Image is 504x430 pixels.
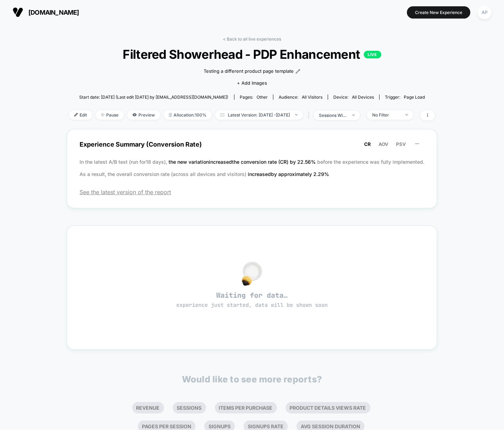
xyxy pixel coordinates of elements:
[295,114,298,115] img: end
[69,110,92,120] span: Edit
[302,94,322,100] span: All Visitors
[306,110,314,120] span: |
[240,94,268,100] div: Pages:
[237,80,267,86] span: + Add Images
[376,141,390,147] button: AOV
[223,36,281,42] a: < Back to all live experiences
[176,302,328,309] span: experience just started, data will be shown soon
[352,94,374,100] span: all devices
[404,94,425,100] span: Page Load
[182,374,322,385] p: Would like to see more reports?
[11,7,81,18] button: [DOMAIN_NAME]
[96,110,124,120] span: Pause
[362,141,373,147] button: CR
[80,291,424,309] span: Waiting for data…
[79,94,228,100] span: Start date: [DATE] (Last edit [DATE] by [EMAIL_ADDRESS][DOMAIN_NAME])
[364,51,381,58] p: LIVE
[164,110,212,120] span: Allocation: 100%
[328,94,379,100] span: Device:
[80,189,424,196] span: See the latest version of the report
[407,6,470,19] button: Create New Experience
[215,402,277,414] li: Items Per Purchase
[215,110,303,120] span: Latest Version: [DATE] - [DATE]
[242,261,262,286] img: no_data
[364,141,371,147] span: CR
[101,113,104,117] img: end
[379,141,388,147] span: AOV
[476,5,493,20] button: AP
[132,402,164,414] li: Revenue
[394,141,408,147] button: PSV
[279,94,322,100] div: Audience:
[372,112,400,118] div: No Filter
[204,68,294,75] span: Testing a different product page template
[169,159,317,165] span: the new variation increased the conversion rate (CR) by 22.56 %
[248,171,329,177] span: increased by approximately 2.29 %
[127,110,160,120] span: Preview
[396,141,406,147] span: PSV
[28,9,79,16] span: [DOMAIN_NAME]
[169,113,172,117] img: rebalance
[406,114,408,115] img: end
[220,113,224,117] img: calendar
[173,402,206,414] li: Sessions
[80,156,424,180] p: In the latest A/B test (run for 18 days), before the experience was fully implemented. As a resul...
[13,7,23,17] img: Visually logo
[80,136,424,152] span: Experience Summary (Conversion Rate)
[385,94,425,100] div: Trigger:
[319,113,347,118] div: sessions with impression
[87,47,417,62] span: Filtered Showerhead - PDP Enhancement
[257,94,268,100] span: other
[352,114,355,116] img: end
[286,402,370,414] li: Product Details Views Rate
[74,113,78,117] img: edit
[478,6,491,19] div: AP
